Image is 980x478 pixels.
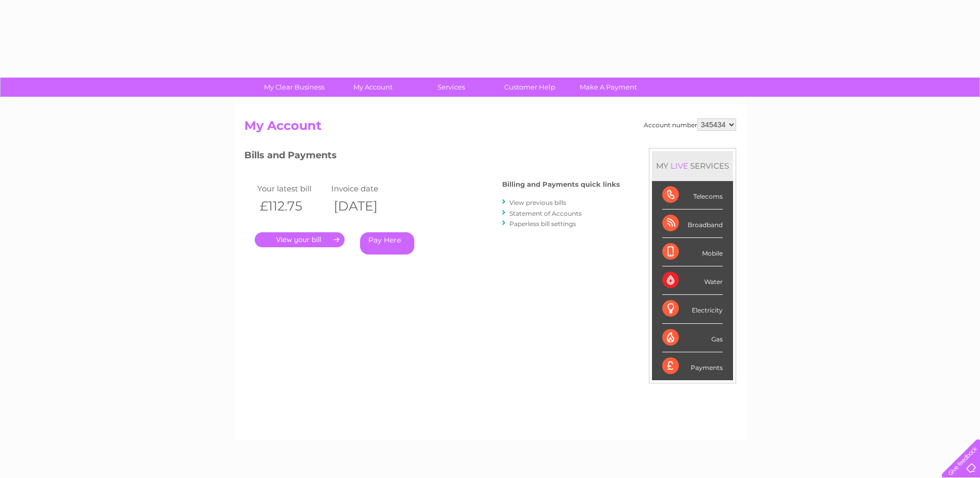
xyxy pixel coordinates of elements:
[644,118,736,131] div: Account number
[329,196,403,217] th: [DATE]
[509,199,566,206] a: View previous bills
[255,196,329,217] th: £112.75
[662,210,723,238] div: Broadband
[409,78,494,97] a: Services
[360,232,414,255] a: Pay Here
[244,148,620,166] h3: Bills and Payments
[244,118,736,138] h2: My Account
[255,232,345,247] a: .
[509,210,582,217] a: Statement of Accounts
[509,220,576,228] a: Paperless bill settings
[662,238,723,266] div: Mobile
[329,182,403,196] td: Invoice date
[652,151,733,181] div: MY SERVICES
[662,181,723,210] div: Telecoms
[668,161,690,171] div: LIVE
[330,78,415,97] a: My Account
[252,78,337,97] a: My Clear Business
[662,266,723,295] div: Water
[662,324,723,352] div: Gas
[487,78,572,97] a: Customer Help
[502,181,620,188] h4: Billing and Payments quick links
[662,352,723,380] div: Payments
[566,78,651,97] a: Make A Payment
[255,182,329,196] td: Your latest bill
[662,295,723,323] div: Electricity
